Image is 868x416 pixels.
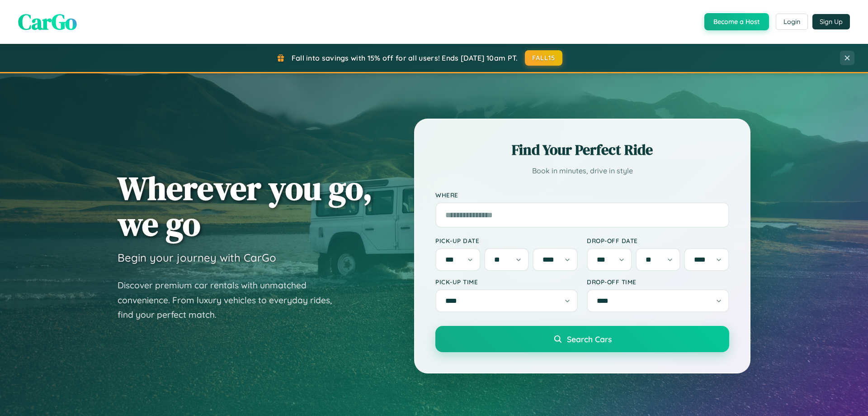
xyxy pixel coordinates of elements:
label: Pick-up Date [435,237,578,244]
span: CarGo [18,7,77,37]
button: Login [776,14,808,30]
label: Drop-off Date [587,237,729,244]
button: Become a Host [704,13,769,30]
label: Pick-up Time [435,278,578,286]
h1: Wherever you go, we go [118,170,373,242]
p: Discover premium car rentals with unmatched convenience. From luxury vehicles to everyday rides, ... [118,278,344,322]
label: Drop-off Time [587,278,729,286]
button: Sign Up [812,14,850,29]
p: Book in minutes, drive in style [435,164,729,177]
span: Search Cars [567,334,612,344]
h3: Begin your journey with CarGo [118,251,276,264]
label: Where [435,191,729,199]
button: FALL15 [525,50,563,66]
span: Fall into savings with 15% off for all users! Ends [DATE] 10am PT. [292,53,518,62]
h2: Find Your Perfect Ride [435,140,729,160]
button: Search Cars [435,326,729,352]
